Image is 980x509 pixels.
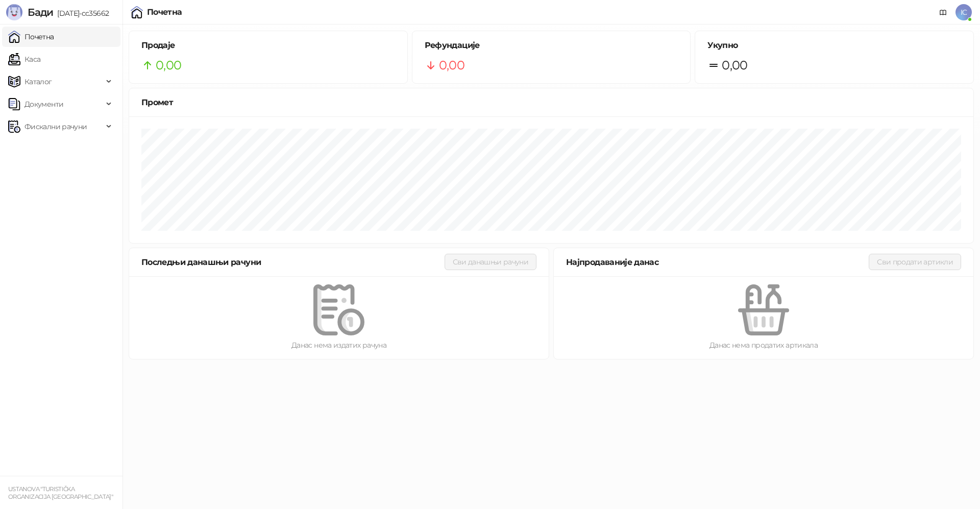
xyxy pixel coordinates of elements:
[439,56,464,75] span: 0,00
[53,9,109,18] span: [DATE]-cc35662
[8,486,113,500] small: USTANOVA "TURISTIČKA ORGANIZACIJA [GEOGRAPHIC_DATA]"
[445,254,536,270] button: Сви данашњи рачуни
[935,4,951,20] a: Документација
[141,96,961,109] div: Промет
[145,340,532,351] div: Данас нема издатих рачуна
[28,6,53,18] span: Бади
[141,256,445,269] div: Последњи данашњи рачуни
[24,94,63,114] span: Документи
[566,256,869,269] div: Најпродаваније данас
[8,27,54,47] a: Почетна
[425,39,678,52] h5: Рефундације
[707,39,961,52] h5: Укупно
[147,8,182,16] div: Почетна
[156,56,181,75] span: 0,00
[869,254,961,270] button: Сви продати артикли
[8,49,40,69] a: Каса
[570,340,957,351] div: Данас нема продатих артикала
[6,4,22,20] img: Logo
[141,39,395,52] h5: Продаје
[955,4,972,20] span: IC
[24,71,52,92] span: Каталог
[24,116,87,137] span: Фискални рачуни
[722,56,747,75] span: 0,00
